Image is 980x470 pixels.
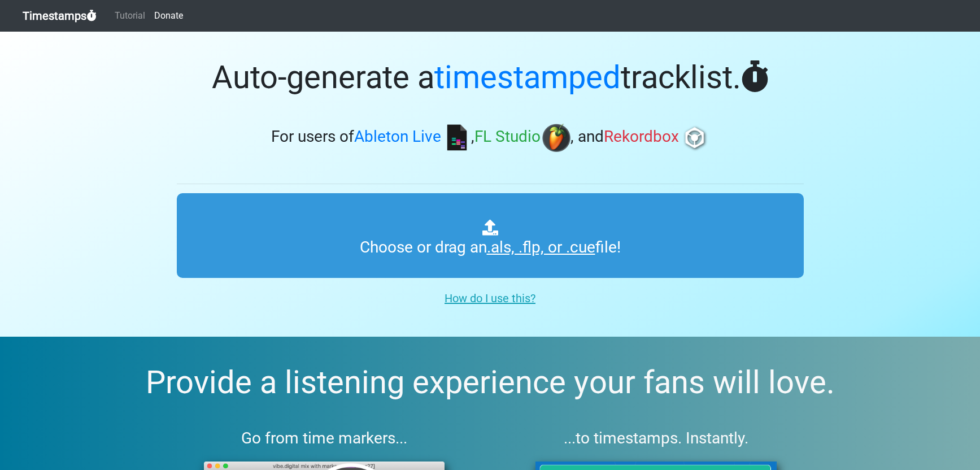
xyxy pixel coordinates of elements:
[434,59,621,96] span: timestamped
[474,128,541,146] span: FL Studio
[150,5,188,27] a: Donate
[443,124,471,152] img: ableton.png
[542,124,570,152] img: fl.png
[23,5,97,27] a: Timestamps
[27,364,953,402] h2: Provide a listening experience your fans will love.
[508,429,804,448] h3: ...to timestamps. Instantly.
[445,291,535,305] u: How do I use this?
[110,5,150,27] a: Tutorial
[604,128,679,146] span: Rekordbox
[177,124,804,152] h3: For users of , , and
[177,59,804,97] h1: Auto-generate a tracklist.
[681,124,709,152] img: rb.png
[177,429,472,448] h3: Go from time markers...
[354,128,441,146] span: Ableton Live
